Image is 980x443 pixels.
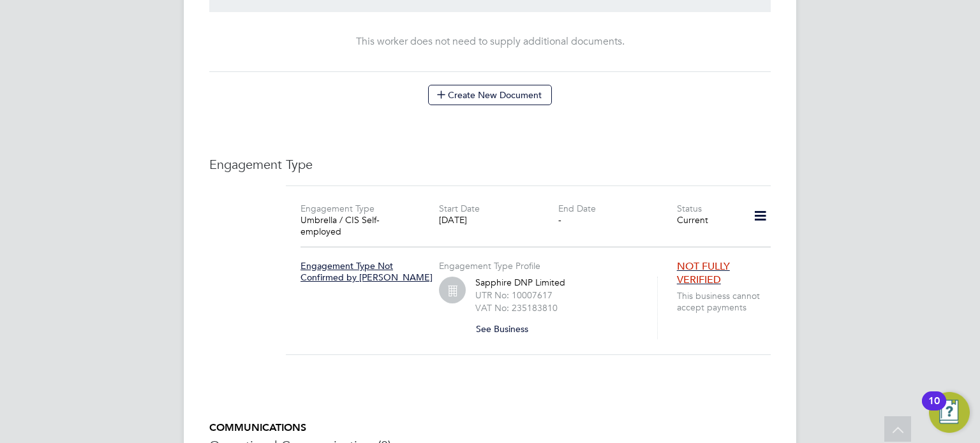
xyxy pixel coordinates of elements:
div: [DATE] [439,214,558,226]
button: Open Resource Center, 10 new notifications [929,392,970,433]
label: UTR No: 10007617 [475,289,553,301]
label: End Date [558,203,596,214]
div: 10 [928,401,940,418]
label: Start Date [439,203,480,214]
button: See Business [475,319,538,339]
label: VAT No: 235183810 [475,302,558,314]
label: Engagement Type [301,203,375,214]
div: This worker does not need to supply additional documents. [222,35,758,48]
h5: COMMUNICATIONS [209,421,771,435]
div: Umbrella / CIS Self-employed [301,214,419,237]
span: Engagement Type Not Confirmed by [PERSON_NAME] [301,260,433,283]
div: - [558,214,677,226]
div: Current [677,214,736,226]
div: Sapphire DNP Limited [475,277,641,339]
h3: Engagement Type [209,156,771,173]
span: NOT FULLY VERIFIED [677,260,730,286]
label: Engagement Type Profile [439,260,540,272]
span: This business cannot accept payments [677,290,776,313]
button: Create New Document [428,85,552,105]
label: Status [677,203,702,214]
